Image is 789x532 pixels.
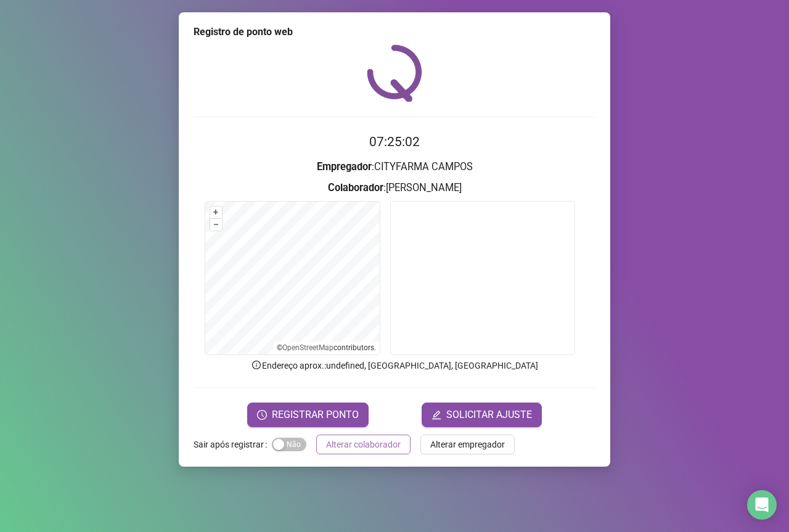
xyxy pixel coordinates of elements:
span: REGISTRAR PONTO [272,407,359,422]
span: Alterar empregador [430,438,505,451]
a: OpenStreetMap [282,343,333,352]
li: © contributors. [277,343,376,352]
span: info-circle [251,359,262,370]
time: 07:25:02 [369,134,420,149]
button: + [210,207,222,218]
span: SOLICITAR AJUSTE [446,407,532,422]
strong: Colaborador [328,182,383,194]
button: Alterar empregador [420,435,515,454]
button: editSOLICITAR AJUSTE [422,403,542,427]
button: – [210,219,222,231]
h3: : [PERSON_NAME] [194,180,595,196]
span: edit [431,410,441,420]
button: Alterar colaborador [316,435,411,454]
strong: Empregador [317,161,372,173]
button: REGISTRAR PONTO [247,403,369,427]
span: Alterar colaborador [326,438,401,451]
div: Open Intercom Messenger [747,490,777,520]
div: Registro de ponto web [194,25,595,39]
p: Endereço aprox. : undefined, [GEOGRAPHIC_DATA], [GEOGRAPHIC_DATA] [194,359,595,372]
img: QRPoint [367,44,422,102]
span: clock-circle [257,410,267,420]
h3: : CITYFARMA CAMPOS [194,159,595,175]
label: Sair após registrar [194,435,272,454]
